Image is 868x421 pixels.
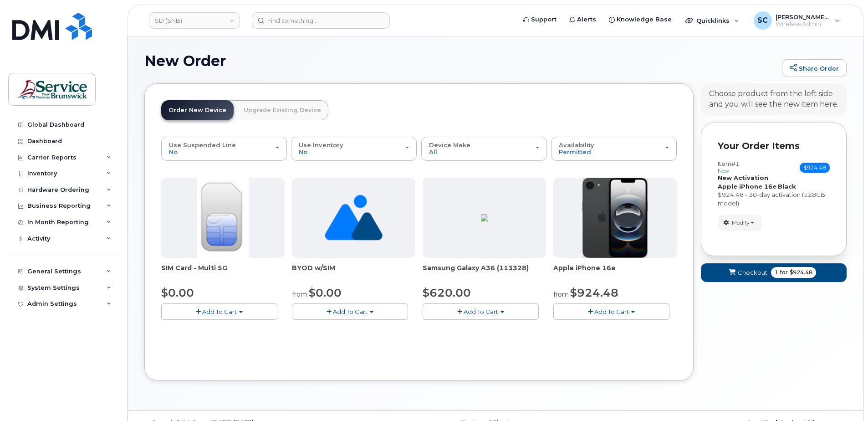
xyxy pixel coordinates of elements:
div: $924.48 - 30-day activation (128GB model) [718,190,830,207]
a: Order New Device [161,100,234,120]
span: $924.48 [570,286,618,299]
strong: Apple iPhone 16e [718,183,776,190]
h3: Item [718,160,740,174]
span: Add To Cart [333,308,368,315]
a: Share Order [782,59,847,77]
span: #1 [731,160,740,167]
span: $0.00 [161,286,194,299]
button: Add To Cart [423,303,539,319]
p: Your Order Items [718,139,830,153]
small: from [553,290,569,298]
div: SIM Card - Multi 5G [161,263,285,282]
span: $924.48 [800,163,830,173]
div: Choose product from the left side and you will see the new item here. [709,89,838,110]
span: Availability [559,141,594,149]
span: $0.00 [309,286,342,299]
span: No [169,148,178,155]
div: Apple iPhone 16e [553,263,677,282]
button: Checkout 1 for $924.48 [701,263,847,282]
img: ED9FC9C2-4804-4D92-8A77-98887F1967E0.png [481,214,488,221]
a: Upgrade Existing Device [236,100,328,120]
button: Add To Cart [553,303,669,319]
span: Use Suspended Line [169,141,236,149]
div: Samsung Galaxy A36 (113328) [423,263,546,282]
span: Device Make [429,141,470,149]
strong: New Activation [718,174,768,181]
img: iphone16e.png [582,178,648,258]
span: Use Inventory [299,141,343,149]
button: Add To Cart [161,303,277,319]
span: No [299,148,307,155]
img: no_image_found-2caef05468ed5679b831cfe6fc140e25e0c280774317ffc20a367ab7fd17291e.png [325,178,383,258]
span: Add To Cart [202,308,237,315]
span: Modify [732,219,750,227]
button: Modify [718,215,762,231]
span: Checkout [738,268,767,277]
span: $924.48 [790,268,812,277]
button: Add To Cart [292,303,408,319]
span: $620.00 [423,286,471,299]
button: Device Make All [421,137,547,160]
span: Add To Cart [464,308,498,315]
button: Use Suspended Line No [161,137,287,160]
span: Permitted [559,148,591,155]
small: new [718,168,729,174]
small: from [292,290,307,298]
span: 1 [775,268,778,277]
strong: Black [778,183,796,190]
span: All [429,148,437,155]
div: BYOD w/SIM [292,263,415,282]
span: Add To Cart [594,308,629,315]
h1: New Order [144,53,777,69]
span: for [778,268,790,277]
button: Use Inventory No [291,137,417,160]
img: 00D627D4-43E9-49B7-A367-2C99342E128C.jpg [197,178,249,258]
button: Availability Permitted [551,137,677,160]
